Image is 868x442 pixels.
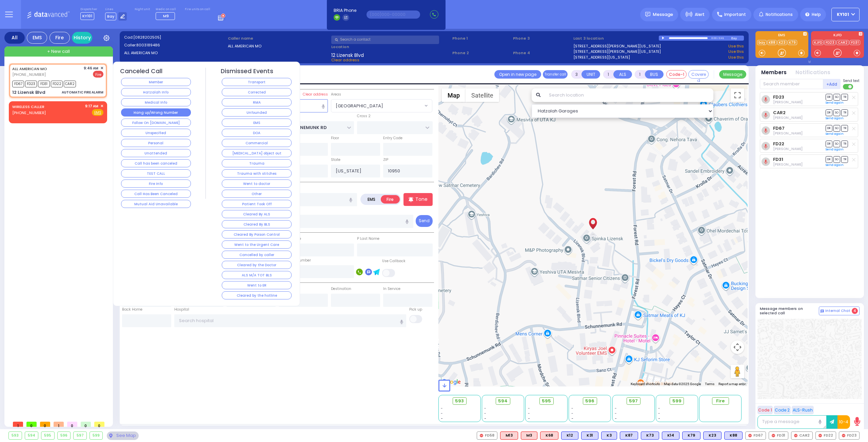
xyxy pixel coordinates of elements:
[760,307,819,315] h5: Message members on selected call
[440,378,462,386] img: Google
[841,109,848,116] span: TR
[222,210,292,218] button: Cleared By ALS
[703,432,722,440] div: K23
[641,432,659,440] div: K73
[222,180,292,188] button: Went to doctor
[561,432,578,440] div: BLS
[331,44,450,50] label: Location
[540,432,558,440] div: K68
[833,94,840,100] span: SO
[105,7,127,12] label: Lines
[121,78,191,86] button: Member
[826,101,844,105] a: Send again
[791,432,813,440] div: CAR2
[331,52,364,57] span: 12 Lizensk Blvd
[826,163,844,167] a: Send again
[839,432,860,440] div: FD23
[831,8,860,21] button: KY101
[100,103,103,109] span: ✕
[12,81,24,87] span: FD67
[222,251,292,259] button: Cancelled by caller
[601,432,617,440] div: K3
[40,422,50,427] span: 0
[222,129,292,137] button: DOA
[581,432,598,440] div: K31
[62,90,103,95] div: AUTOMATIC FIRE ALARM
[80,12,94,20] span: KY101
[477,432,497,440] div: FD58
[615,406,617,411] span: -
[794,434,797,437] img: red-radio-icon.svg
[833,109,840,116] span: SO
[484,411,486,416] span: -
[615,416,617,421] span: -
[561,432,578,440] div: K12
[25,81,37,87] span: FD23
[12,89,45,96] div: 12 Lizensk Blvd
[833,125,840,131] span: SO
[222,190,292,198] button: Other
[58,432,71,439] div: 596
[672,398,682,404] span: 599
[773,131,803,136] span: Isaac Hershkowiz
[792,406,814,414] button: ALS-Rush
[480,434,483,437] img: red-radio-icon.svg
[837,415,850,429] button: 10-4
[222,281,292,289] button: Went to ER
[382,258,406,264] label: Use Callback
[757,40,767,45] a: bay
[222,271,292,279] button: ALS M/A TOT BLS
[573,49,661,55] a: [STREET_ADDRESS][PERSON_NAME][US_STATE]
[826,132,844,136] a: Send again
[416,215,433,227] button: Send
[383,135,402,141] label: Entry Code
[826,94,832,100] span: DR
[27,32,47,44] div: EMS
[724,432,743,440] div: BLS
[383,286,400,292] label: In Service
[452,50,511,56] span: Phone 2
[93,71,103,78] span: Fire
[716,398,725,404] span: Fire
[819,307,860,315] button: Internal Chat 4
[841,125,848,131] span: TR
[409,307,422,312] label: Pick up
[833,141,840,147] span: SO
[620,432,638,440] div: BLS
[724,12,746,18] span: Important
[121,180,191,188] button: Fire Info
[222,169,292,177] button: Trauma with stitches
[745,432,766,440] div: FD67
[666,70,687,79] button: Code-1
[303,92,328,97] label: Clear address
[850,40,860,45] a: FD31
[641,432,659,440] div: BLS
[826,109,832,116] span: DR
[773,115,803,120] span: Isaac Friedman
[788,40,797,45] a: K79
[466,88,499,102] button: Show satellite imagery
[74,432,86,439] div: 597
[719,70,746,79] button: Message
[484,406,486,411] span: -
[836,40,849,45] a: CAR2
[222,149,292,157] button: [MEDICAL_DATA] object out
[222,108,292,117] button: Unfounded
[415,196,428,203] p: Tone
[440,378,462,386] a: Open this area in Google Maps (opens a new window)
[761,69,787,77] button: Members
[383,157,388,163] label: ZIP
[825,309,850,313] span: Internal Chat
[585,398,594,404] span: 596
[571,416,573,421] span: -
[222,291,292,299] button: Cleared by the hotline
[107,432,139,440] div: See map
[843,83,854,90] label: Turn off text
[658,416,660,421] span: -
[222,78,292,86] button: Transport
[571,411,573,416] span: -
[381,195,400,204] label: Fire
[441,406,443,411] span: -
[90,432,103,439] div: 599
[133,35,161,40] span: [0828202505]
